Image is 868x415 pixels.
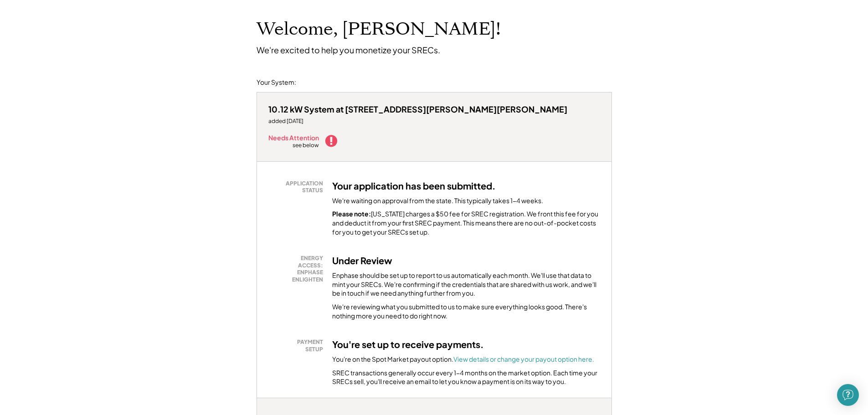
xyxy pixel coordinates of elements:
div: Needs Attention [268,134,320,141]
div: added [DATE] [268,118,567,125]
div: We're reviewing what you submitted to us to make sure everything looks good. There's nothing more... [332,302,600,320]
strong: Please note: [332,210,371,218]
h1: Welcome, [PERSON_NAME]! [257,19,501,40]
div: 10.12 kW System at [STREET_ADDRESS][PERSON_NAME][PERSON_NAME] [268,104,567,114]
div: APPLICATION STATUS [273,180,323,194]
div: see below [293,142,320,149]
div: You're on the Spot Market payout option. [332,355,594,364]
h3: You're set up to receive payments. [332,338,484,350]
div: PAYMENT SETUP [273,338,323,353]
div: Your System: [257,78,296,87]
div: ENERGY ACCESS: ENPHASE ENLIGHTEN [273,255,323,283]
div: SREC transactions generally occur every 1-4 months on the market option. Each time your SRECs sel... [332,369,600,386]
div: Open Intercom Messenger [837,384,859,406]
h3: Your application has been submitted. [332,180,496,192]
h3: Under Review [332,255,392,266]
div: We're waiting on approval from the state. This typically takes 1-4 weeks. [332,196,543,205]
a: View details or change your payout option here. [453,355,594,363]
div: We're excited to help you monetize your SRECs. [257,45,440,55]
div: Enphase should be set up to report to us automatically each month. We'll use that data to mint yo... [332,271,600,298]
div: [US_STATE] charges a $50 fee for SREC registration. We front this fee for you and deduct it from ... [332,210,600,236]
